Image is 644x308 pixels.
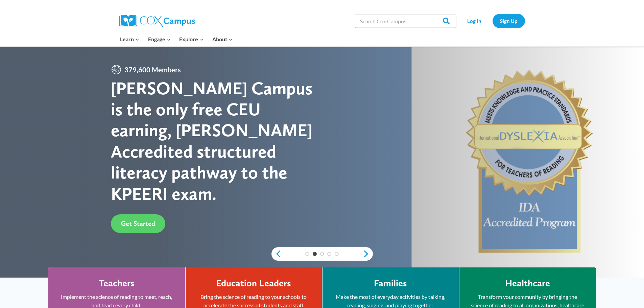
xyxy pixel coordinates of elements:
a: previous [271,250,282,258]
span: Get Started [121,219,155,228]
a: 1 [305,252,309,256]
div: content slider buttons [271,247,373,261]
a: Get Started [111,214,165,233]
a: 5 [335,252,339,256]
a: next [363,250,373,258]
div: [PERSON_NAME] Campus is the only free CEU earning, [PERSON_NAME] Accredited structured literacy p... [111,78,322,204]
a: 4 [327,252,331,256]
span: 379,600 Members [122,64,184,75]
input: Search Cox Campus [355,14,456,28]
a: 2 [313,252,317,256]
nav: Secondary Navigation [460,14,525,28]
a: Sign Up [493,14,525,28]
h4: Teachers [99,278,135,289]
h4: Healthcare [505,278,550,289]
h4: Education Leaders [216,278,291,289]
button: Child menu of About [208,32,237,46]
button: Child menu of Learn [116,32,144,46]
nav: Primary Navigation [116,32,237,46]
button: Child menu of Engage [144,32,175,46]
h4: Families [374,278,407,289]
a: 3 [320,252,324,256]
button: Child menu of Explore [175,32,208,46]
img: Cox Campus [119,15,195,27]
a: Log In [460,14,489,28]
